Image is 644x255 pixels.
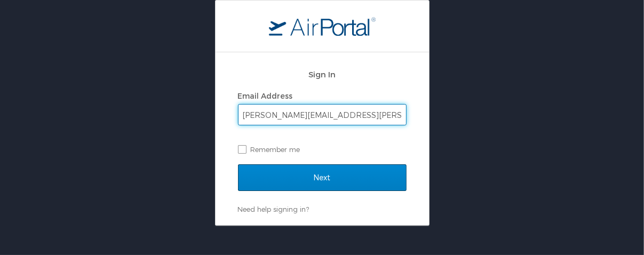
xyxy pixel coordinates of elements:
a: Need help signing in? [238,205,309,213]
label: Email Address [238,91,293,100]
img: logo [269,17,376,36]
h2: Sign In [238,68,407,81]
label: Remember me [238,141,407,157]
input: Next [238,164,407,191]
